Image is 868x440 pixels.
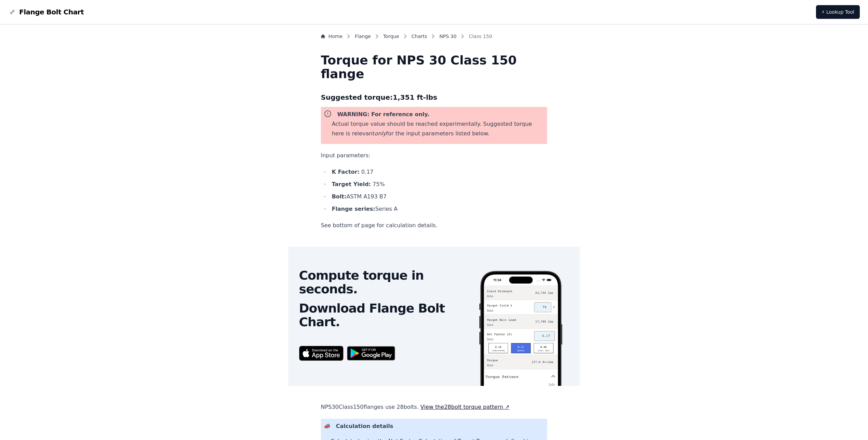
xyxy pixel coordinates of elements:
li: 75 % [330,180,547,189]
a: Torque [383,33,399,40]
li: Series A [330,204,547,214]
img: Get it on Google Play [344,343,399,364]
b: Bolt: [332,193,347,200]
nav: Breadcrumb [321,33,547,42]
a: NPS 30 [439,33,456,40]
i: only [375,130,386,137]
img: App Store badge for the Flange Bolt Chart app [299,346,344,360]
img: Screenshot of the Flange Bolt Chart app showing a torque calculation. [478,271,563,439]
img: Flange Bolt Chart Logo [8,8,16,16]
p: NPS 30 Class 150 flanges use 28 bolts. [321,402,547,412]
p: Input parameters: [321,151,547,160]
span: Class 150 [469,33,492,40]
h3: Suggested torque: 1,351 ft-lbs [321,92,547,103]
b: Calculation details [336,423,393,429]
b: Flange series: [332,206,375,212]
span: Flange Bolt Chart [19,7,84,17]
h1: Torque for NPS 30 Class 150 flange [321,53,547,81]
b: Target Yield: [332,181,371,187]
a: Charts [412,33,427,40]
a: View the28bolt torque pattern ↗ [420,404,509,410]
a: Flange [355,33,371,40]
li: ASTM A193 B7 [330,192,547,201]
a: ⚡ Lookup Tool [816,5,860,19]
a: Home [321,33,342,40]
b: K Factor: [332,169,360,175]
b: WARNING: For reference only. [337,111,430,118]
a: Flange Bolt Chart LogoFlange Bolt Chart [8,7,84,17]
p: Actual torque value should be reached experimentally. Suggested torque here is relevant for the i... [332,119,545,138]
p: See bottom of page for calculation details. [321,221,547,230]
h2: Download Flange Bolt Chart. [299,302,467,329]
h2: Compute torque in seconds. [299,269,467,296]
li: 0.17 [330,167,547,177]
